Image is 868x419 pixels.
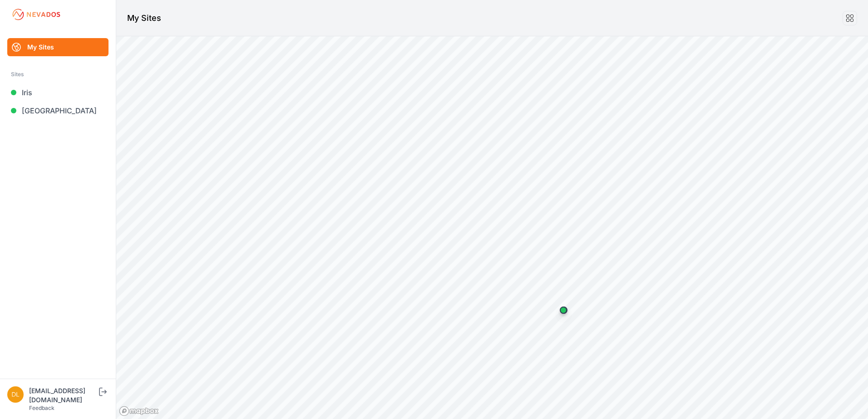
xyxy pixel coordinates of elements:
a: Feedback [29,404,54,411]
canvas: Map [116,36,868,419]
div: Map marker [554,301,572,319]
img: dlay@prim.com [7,386,24,403]
img: Nevados [11,7,62,22]
div: Sites [11,69,105,80]
a: Mapbox logo [119,406,159,416]
a: [GEOGRAPHIC_DATA] [7,102,108,120]
a: Iris [7,83,108,102]
h1: My Sites [127,12,161,24]
div: [EMAIL_ADDRESS][DOMAIN_NAME] [29,386,97,404]
a: My Sites [7,38,108,56]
